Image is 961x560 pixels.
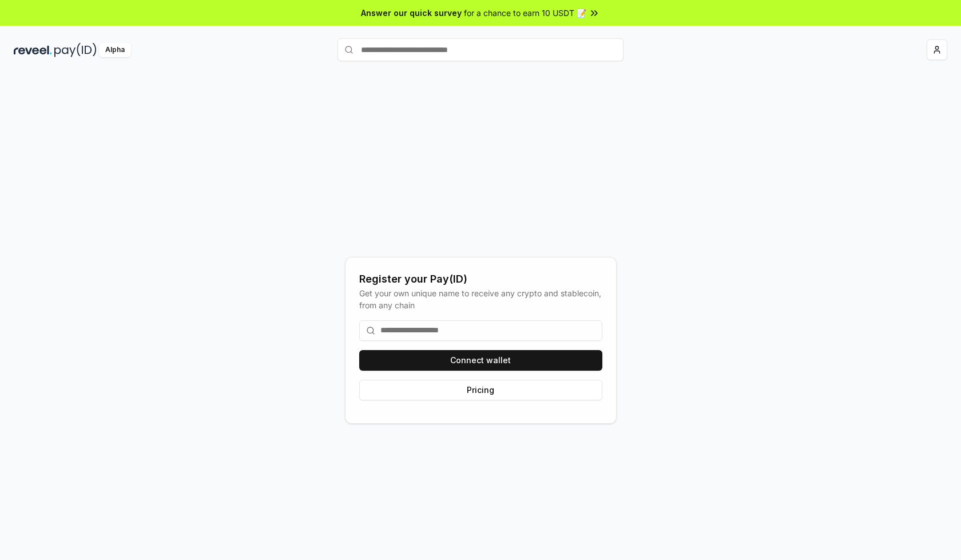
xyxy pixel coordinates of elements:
[54,43,97,57] img: pay_id
[14,43,52,57] img: reveel_dark
[99,43,131,57] div: Alpha
[464,7,586,19] span: for a chance to earn 10 USDT 📝
[359,287,602,311] div: Get your own unique name to receive any crypto and stablecoin, from any chain
[359,350,602,371] button: Connect wallet
[361,7,462,19] span: Answer our quick survey
[359,380,602,400] button: Pricing
[359,271,602,287] div: Register your Pay(ID)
